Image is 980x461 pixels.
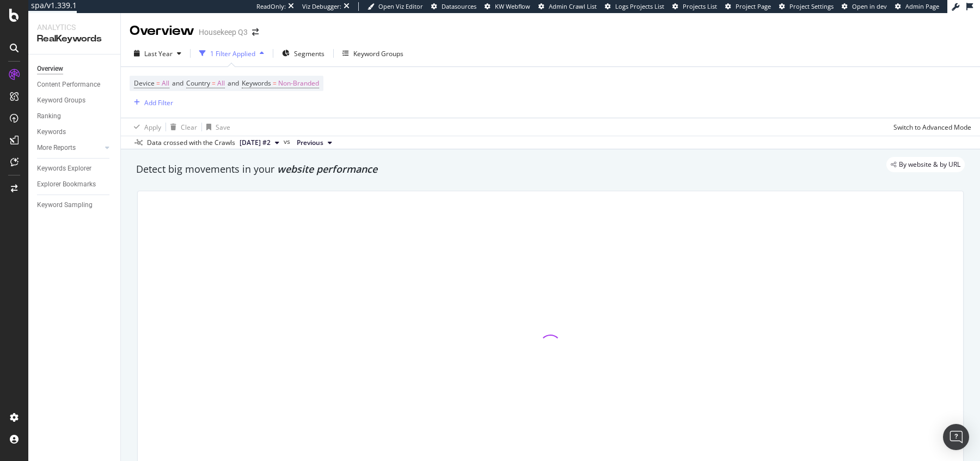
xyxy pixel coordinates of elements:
span: and [172,78,183,88]
span: Keywords [242,78,271,88]
div: Switch to Advanced Mode [893,123,971,132]
div: RealKeywords [37,33,112,45]
a: Admin Page [895,2,939,11]
span: Segments [294,49,324,58]
button: Apply [130,118,161,136]
a: Overview [37,63,113,75]
div: Keyword Groups [353,49,403,58]
div: Content Performance [37,79,100,90]
div: Data crossed with the Crawls [147,138,235,148]
span: Datasources [442,2,476,10]
div: Add Filter [144,98,173,107]
span: Admin Page [905,2,939,10]
a: Content Performance [37,79,113,90]
div: Keywords Explorer [37,163,91,174]
button: Save [202,118,230,136]
span: = [212,78,216,88]
button: Previous [292,136,336,149]
a: Logs Projects List [605,2,664,11]
a: KW Webflow [485,2,530,11]
span: Open Viz Editor [378,2,423,10]
span: Country [186,78,210,88]
div: Clear [181,123,197,132]
span: Non-Branded [278,76,319,91]
span: KW Webflow [495,2,530,10]
span: 2025 Sep. 24th #2 [240,138,271,148]
button: 1 Filter Applied [195,45,268,62]
span: Open in dev [852,2,887,10]
a: Keyword Groups [37,95,113,106]
span: = [273,78,277,88]
span: vs [284,137,292,147]
button: [DATE] #2 [235,136,284,149]
a: Keyword Sampling [37,199,113,211]
span: All [217,76,225,91]
a: Datasources [431,2,476,11]
span: Admin Crawl List [549,2,597,10]
a: Ranking [37,111,113,122]
div: 1 Filter Applied [210,49,255,58]
span: All [162,76,169,91]
span: Device [134,78,155,88]
a: Open in dev [842,2,887,11]
button: Keyword Groups [338,45,408,62]
div: Ranking [37,111,61,122]
button: Add Filter [130,96,173,109]
span: By website & by URL [899,161,960,168]
div: Apply [144,123,161,132]
a: Open Viz Editor [367,2,423,11]
div: legacy label [886,157,965,172]
div: Analytics [37,22,112,33]
div: Keywords [37,126,66,138]
button: Clear [166,118,197,136]
div: Open Intercom Messenger [943,424,969,450]
span: Previous [297,138,323,148]
button: Last Year [130,45,186,62]
button: Switch to Advanced Mode [889,118,971,136]
span: Last Year [144,49,173,58]
div: Housekeep Q3 [199,27,248,38]
span: and [228,78,239,88]
div: arrow-right-arrow-left [252,28,259,36]
span: = [156,78,160,88]
div: Save [216,123,230,132]
div: Viz Debugger: [302,2,341,11]
div: More Reports [37,142,76,154]
span: Projects List [683,2,717,10]
span: Logs Projects List [615,2,664,10]
button: Segments [278,45,329,62]
a: Explorer Bookmarks [37,179,113,190]
div: ReadOnly: [256,2,286,11]
a: More Reports [37,142,102,154]
a: Keywords [37,126,113,138]
div: Keyword Sampling [37,199,93,211]
div: Keyword Groups [37,95,85,106]
a: Project Settings [779,2,834,11]
span: Project Page [736,2,771,10]
div: Overview [37,63,63,75]
a: Project Page [725,2,771,11]
div: Explorer Bookmarks [37,179,96,190]
div: Overview [130,22,194,40]
a: Projects List [672,2,717,11]
a: Admin Crawl List [538,2,597,11]
a: Keywords Explorer [37,163,113,174]
span: Project Settings [789,2,834,10]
